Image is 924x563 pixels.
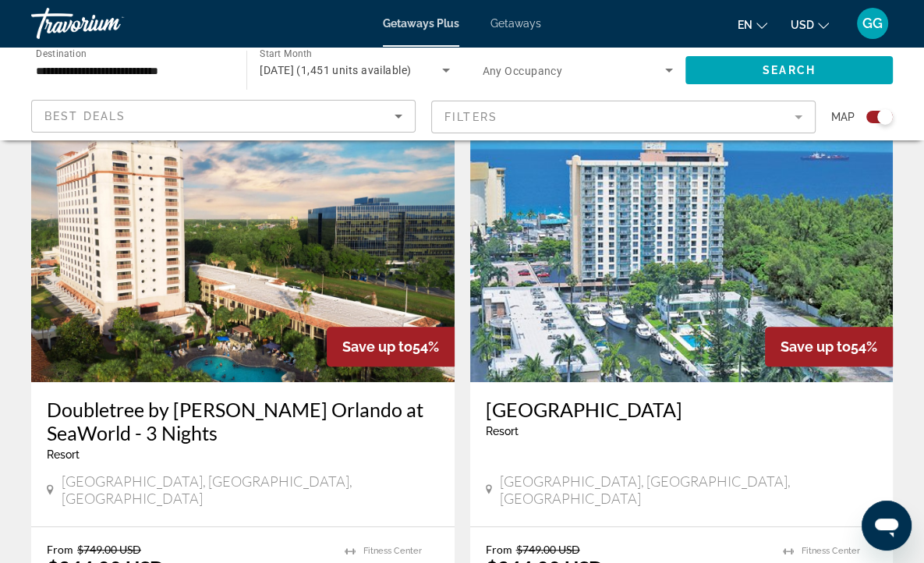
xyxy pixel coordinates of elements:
[260,48,312,59] span: Start Month
[738,13,767,36] button: Change language
[791,13,829,36] button: Change currency
[486,543,512,556] span: From
[36,48,87,58] span: Destination
[862,501,912,551] iframe: Button to launch messaging window
[327,327,455,366] div: 54%
[77,543,141,556] span: $749.00 USD
[47,543,73,556] span: From
[31,3,187,44] a: Travorium
[31,133,455,382] img: RM14E01X.jpg
[62,473,439,507] span: [GEOGRAPHIC_DATA], [GEOGRAPHIC_DATA], [GEOGRAPHIC_DATA]
[765,327,893,366] div: 54%
[483,65,563,77] span: Any Occupancy
[738,19,752,31] span: en
[831,106,855,128] span: Map
[516,543,580,556] span: $749.00 USD
[781,338,851,355] span: Save up to
[44,110,126,122] span: Best Deals
[342,338,412,355] span: Save up to
[852,7,893,40] button: User Menu
[47,398,439,444] a: Doubletree by [PERSON_NAME] Orlando at SeaWorld - 3 Nights
[383,17,459,30] a: Getaways Plus
[363,546,422,556] span: Fitness Center
[47,448,80,461] span: Resort
[486,425,519,437] span: Resort
[44,107,402,126] mat-select: Sort by
[791,19,814,31] span: USD
[763,64,816,76] span: Search
[260,64,411,76] span: [DATE] (1,451 units available)
[486,398,878,421] a: [GEOGRAPHIC_DATA]
[431,100,816,134] button: Filter
[862,16,883,31] span: GG
[685,56,893,84] button: Search
[802,546,860,556] span: Fitness Center
[500,473,877,507] span: [GEOGRAPHIC_DATA], [GEOGRAPHIC_DATA], [GEOGRAPHIC_DATA]
[470,133,894,382] img: 2121E01L.jpg
[490,17,541,30] a: Getaways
